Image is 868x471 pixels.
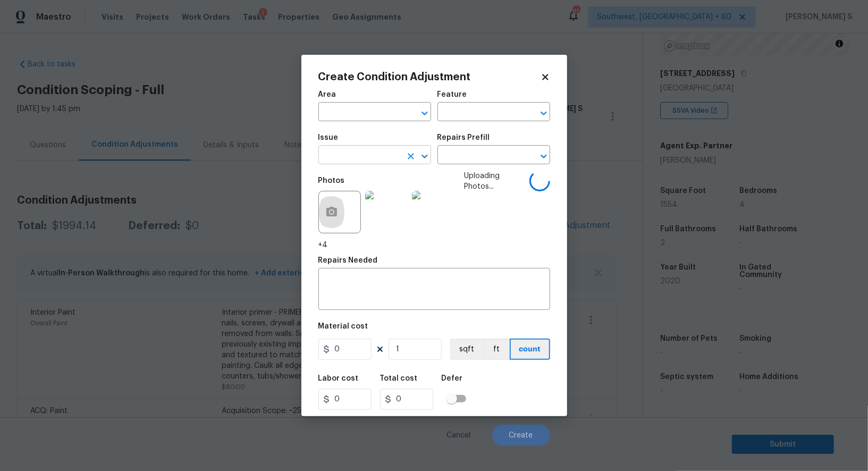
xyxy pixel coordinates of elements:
h5: Issue [318,134,339,141]
h5: Repairs Prefill [437,134,490,141]
button: ft [483,339,510,360]
h5: Labor cost [318,375,359,382]
h5: Photos [318,177,345,184]
button: sqft [450,339,483,360]
h5: Area [318,91,336,98]
h5: Total cost [380,375,418,382]
button: Open [536,106,551,121]
span: Cancel [447,432,471,440]
button: Clear [403,149,418,164]
span: Uploading Photos... [464,171,529,250]
button: Cancel [430,425,488,446]
button: count [510,339,550,360]
h2: Create Condition Adjustment [318,72,541,82]
button: Open [417,149,432,164]
span: +4 [318,240,328,250]
button: Open [417,106,432,121]
h5: Defer [442,375,463,382]
button: Open [536,149,551,164]
h5: Material cost [318,323,368,330]
span: Create [509,432,533,440]
button: Create [492,425,550,446]
h5: Feature [437,91,467,98]
h5: Repairs Needed [318,257,378,264]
